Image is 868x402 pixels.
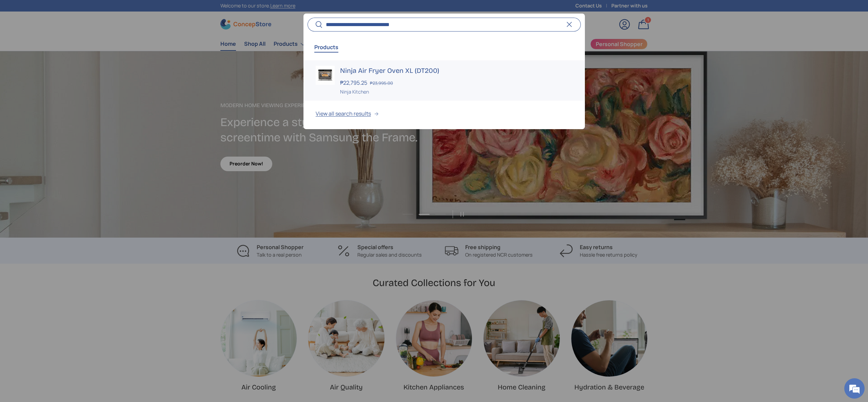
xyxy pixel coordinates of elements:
[111,3,127,20] div: Minimize live chat window
[303,60,585,101] a: Ninja Air Fryer Oven XL (DT200) ₱22,795.25 ₱23,995.00 Ninja Kitchen
[340,79,369,86] strong: ₱22,795.25
[370,80,393,86] s: ₱23,995.00
[340,88,573,95] div: Ninja Kitchen
[35,38,114,47] div: Chat with us now
[314,39,338,55] button: Products
[39,85,94,154] span: We're online!
[3,185,129,209] textarea: Type your message and hit 'Enter'
[340,66,573,75] h3: Ninja Air Fryer Oven XL (DT200)
[303,101,585,129] button: View all search results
